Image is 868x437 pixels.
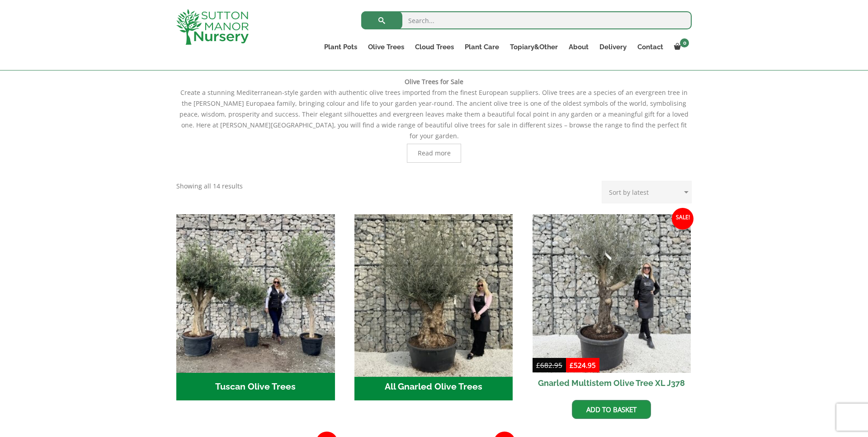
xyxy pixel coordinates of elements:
[536,361,540,370] span: £
[176,373,335,401] h2: Tuscan Olive Trees
[669,41,692,53] a: 0
[570,361,574,370] span: £
[533,214,691,373] img: Gnarled Multistem Olive Tree XL J378
[354,373,513,401] h2: All Gnarled Olive Trees
[361,11,692,29] input: Search...
[176,9,249,45] img: logo
[418,150,451,156] span: Read more
[680,38,689,47] span: 0
[363,41,410,53] a: Olive Trees
[176,214,335,400] a: Visit product category Tuscan Olive Trees
[533,373,691,393] h2: Gnarled Multistem Olive Tree XL J378
[176,214,335,373] img: Tuscan Olive Trees
[459,41,505,53] a: Plant Care
[563,41,594,53] a: About
[602,181,692,203] select: Shop order
[354,214,513,400] a: Visit product category All Gnarled Olive Trees
[350,210,517,376] img: All Gnarled Olive Trees
[632,41,669,53] a: Contact
[410,41,459,53] a: Cloud Trees
[176,76,692,163] div: Create a stunning Mediterranean-style garden with authentic olive trees imported from the finest ...
[570,361,596,370] bdi: 524.95
[536,361,562,370] bdi: 682.95
[505,41,563,53] a: Topiary&Other
[572,400,651,419] a: Add to basket: “Gnarled Multistem Olive Tree XL J378”
[672,208,693,230] span: Sale!
[405,77,463,86] b: Olive Trees for Sale
[594,41,632,53] a: Delivery
[176,181,243,192] p: Showing all 14 results
[319,41,363,53] a: Plant Pots
[533,214,691,393] a: Sale! Gnarled Multistem Olive Tree XL J378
